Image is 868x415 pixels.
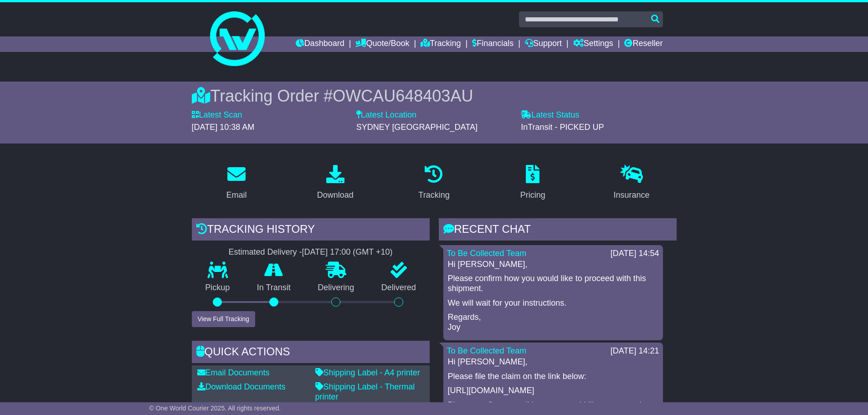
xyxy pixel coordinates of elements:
a: Quote/Book [355,36,409,52]
a: Download [311,162,360,205]
div: [DATE] 14:54 [611,249,659,259]
span: © One World Courier 2025. All rights reserved. [149,405,281,412]
p: Hi [PERSON_NAME], [448,357,658,367]
div: Download [317,189,354,201]
p: Pickup [192,283,244,293]
a: To Be Collected Team [447,346,527,355]
label: Latest Status [521,110,579,120]
a: Download Documents [197,382,286,391]
div: Email [226,189,247,201]
a: Tracking [412,162,455,205]
p: Please file the claim on the link below: [448,372,658,382]
p: In Transit [243,283,304,293]
a: To Be Collected Team [447,249,527,258]
label: Latest Location [356,110,416,120]
p: Delivering [304,283,368,293]
a: Settings [573,36,613,52]
a: Pricing [514,162,551,205]
a: Shipping Label - Thermal printer [315,382,415,401]
div: Tracking Order # [192,86,677,106]
a: Financials [472,36,514,52]
div: Pricing [520,189,545,201]
div: Quick Actions [192,341,430,365]
p: Please confirm how you would like to proceed with this shipment. [448,274,658,293]
a: Insurance [608,162,656,205]
p: Regards, Joy [448,313,658,332]
a: Reseller [624,36,663,52]
span: SYDNEY [GEOGRAPHIC_DATA] [356,123,478,132]
div: Tracking history [192,218,430,243]
div: [DATE] 14:21 [611,346,659,356]
div: [DATE] 17:00 (GMT +10) [302,247,393,257]
div: RECENT CHAT [439,218,677,243]
a: Email Documents [197,368,270,377]
p: We will wait for your instructions. [448,298,658,308]
a: Dashboard [296,36,344,52]
a: Email [220,162,252,205]
a: Shipping Label - A4 printer [315,368,420,377]
a: Tracking [421,36,461,52]
span: InTransit - PICKED UP [521,123,604,132]
span: OWCAU648403AU [333,87,473,105]
p: [URL][DOMAIN_NAME] [448,386,658,396]
a: Support [525,36,562,52]
div: Estimated Delivery - [192,247,430,257]
span: [DATE] 10:38 AM [192,123,255,132]
div: Tracking [418,189,449,201]
div: Insurance [614,189,650,201]
p: Hi [PERSON_NAME], [448,260,658,270]
button: View Full Tracking [192,311,255,327]
p: Delivered [368,283,430,293]
label: Latest Scan [192,110,242,120]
